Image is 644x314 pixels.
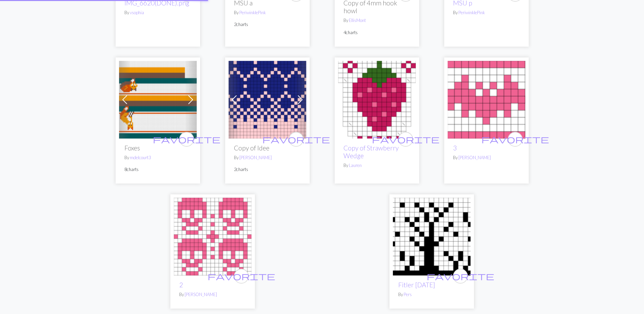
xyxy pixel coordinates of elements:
[130,155,151,160] a: mdelcourt3
[153,132,220,146] i: favourite
[427,271,494,281] span: favorite
[234,154,301,161] p: By
[338,96,416,102] a: Strawberry Wedge
[343,29,410,36] p: 4 charts
[174,198,252,275] img: 2
[124,9,191,16] p: By
[481,132,549,146] i: favourite
[398,281,435,289] a: Fitler [DATE]
[448,61,525,139] img: 3
[124,166,191,173] p: 8 charts
[349,18,366,23] a: EllisMont
[338,61,416,139] img: Strawberry Wedge
[174,233,252,239] a: 2
[343,17,410,24] p: By
[234,166,301,173] p: 2 charts
[404,292,412,297] a: Pers
[119,61,197,139] img: Foxes
[427,269,494,283] i: favourite
[349,163,362,168] a: Lauren
[343,162,410,169] p: By
[481,134,549,144] span: favorite
[130,10,144,15] a: vsophia
[179,291,246,298] p: By
[393,198,471,275] img: Fitler Halloween
[124,154,191,161] p: By
[343,144,399,160] a: Copy of Strawberry Wedge
[453,144,457,152] a: 3
[372,134,439,144] span: favorite
[262,134,330,144] span: favorite
[398,132,413,147] button: favourite
[289,132,304,147] button: favourite
[229,96,306,102] a: idee 4
[239,155,272,160] a: [PERSON_NAME]
[234,269,249,284] button: favourite
[208,271,275,281] span: favorite
[508,132,523,147] button: favourite
[124,144,191,152] h2: Foxes
[453,154,520,161] p: By
[119,96,197,102] a: Foxes
[179,281,183,289] a: 2
[262,132,330,146] i: favourite
[458,155,491,160] a: [PERSON_NAME]
[372,132,439,146] i: favourite
[458,10,485,15] a: PeriwinklePink
[234,9,301,16] p: By
[453,269,468,284] button: favourite
[179,132,194,147] button: favourite
[393,233,471,239] a: Fitler Halloween
[234,21,301,28] p: 2 charts
[239,10,266,15] a: PeriwinklePink
[153,134,220,144] span: favorite
[208,269,275,283] i: favourite
[398,291,465,298] p: By
[229,61,306,139] img: idee 4
[448,96,525,102] a: 3
[234,144,301,152] h2: Copy of Idee
[453,9,520,16] p: By
[185,292,217,297] a: [PERSON_NAME]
